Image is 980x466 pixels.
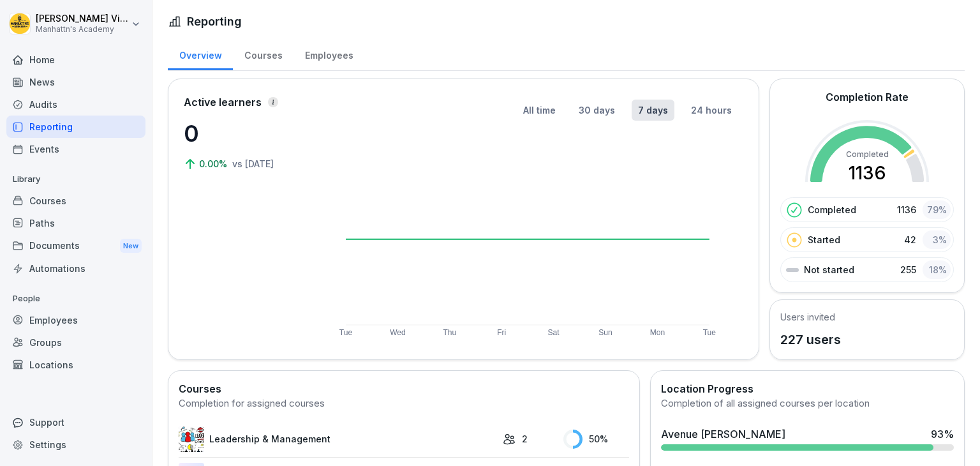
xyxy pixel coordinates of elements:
[661,381,954,396] h2: Location Progress
[632,100,674,121] button: 7 days
[168,38,233,70] a: Overview
[390,328,405,337] text: Wed
[6,433,145,456] a: Settings
[923,200,951,219] div: 79 %
[703,328,716,337] text: Tue
[233,38,293,70] a: Courses
[923,230,951,249] div: 3 %
[808,233,840,246] p: Started
[548,328,560,337] text: Sat
[897,203,916,216] p: 1136
[36,13,129,24] p: [PERSON_NAME] Vierse
[6,289,145,309] p: People
[6,138,145,160] a: Events
[443,328,457,337] text: Thu
[661,426,785,442] div: Avenue [PERSON_NAME]
[826,89,909,105] h2: Completion Rate
[6,234,145,258] div: Documents
[656,421,959,456] a: Avenue [PERSON_NAME]93%
[780,310,841,324] h5: Users invited
[179,426,204,452] img: m5os3g31qv4yrwr27cnhnia0.png
[120,239,142,253] div: New
[808,203,856,216] p: Completed
[572,100,621,121] button: 30 days
[517,100,562,121] button: All time
[6,331,145,354] a: Groups
[339,328,353,337] text: Tue
[563,430,629,449] div: 50 %
[780,330,841,349] p: 227 users
[179,426,496,452] a: Leadership & Management
[293,38,364,70] a: Employees
[6,354,145,376] a: Locations
[661,396,954,411] div: Completion of all assigned courses per location
[184,116,311,151] p: 0
[6,93,145,116] a: Audits
[900,263,916,276] p: 255
[6,49,145,71] a: Home
[187,13,242,30] h1: Reporting
[804,263,854,276] p: Not started
[6,234,145,258] a: DocumentsNew
[904,233,916,246] p: 42
[184,94,262,110] p: Active learners
[650,328,665,337] text: Mon
[522,432,528,446] p: 2
[6,309,145,331] a: Employees
[232,157,274,170] p: vs [DATE]
[6,411,145,433] div: Support
[685,100,738,121] button: 24 hours
[199,157,230,170] p: 0.00%
[6,212,145,234] a: Paths
[6,190,145,212] a: Courses
[6,71,145,93] a: News
[36,25,129,34] p: Manhattn's Academy
[6,257,145,280] a: Automations
[6,116,145,138] a: Reporting
[931,426,954,442] div: 93 %
[599,328,612,337] text: Sun
[6,169,145,190] p: Library
[179,381,629,396] h2: Courses
[179,396,629,411] div: Completion for assigned courses
[923,260,951,279] div: 18 %
[498,328,507,337] text: Fri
